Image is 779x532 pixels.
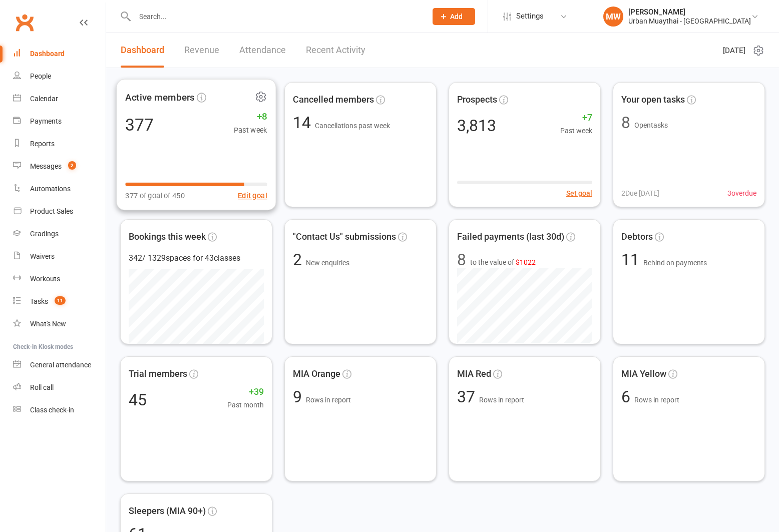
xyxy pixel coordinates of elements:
span: Behind on payments [643,259,707,267]
span: Sleepers (MIA 90+) [129,504,206,518]
a: Roll call [13,376,106,399]
a: People [13,65,106,88]
span: $1022 [516,258,536,266]
div: Tasks [30,297,48,305]
span: 2 [68,161,76,170]
span: Add [450,13,463,21]
div: Payments [30,117,62,125]
button: Set goal [566,188,592,199]
span: Bookings this week [129,230,206,244]
span: 3 overdue [727,188,756,199]
span: Debtors [621,230,653,244]
span: Rows in report [306,396,351,404]
span: Past week [234,124,267,136]
span: New enquiries [306,259,349,267]
span: Past month [227,399,264,410]
span: 37 [457,387,479,406]
span: Open tasks [634,121,668,129]
a: Payments [13,110,106,133]
button: Add [433,8,475,25]
div: [PERSON_NAME] [628,8,751,17]
div: 8 [621,115,630,131]
span: +8 [234,109,267,124]
div: What's New [30,320,66,328]
div: Messages [30,162,62,170]
span: Cancellations past week [315,122,390,130]
div: People [30,72,51,80]
a: Messages 2 [13,155,106,178]
div: 3,813 [457,118,496,134]
span: Past week [560,125,592,136]
span: Rows in report [479,396,524,404]
div: Class check-in [30,406,74,414]
div: MW [603,7,623,27]
div: 377 [125,116,154,133]
span: Failed payments (last 30d) [457,230,564,244]
div: Dashboard [30,50,65,58]
span: MIA Orange [293,367,340,381]
a: Gradings [13,223,106,245]
div: General attendance [30,361,91,369]
span: 2 [293,250,306,269]
a: Tasks 11 [13,290,106,313]
a: Waivers [13,245,106,268]
span: 6 [621,387,634,406]
span: 11 [621,250,643,269]
span: +39 [227,385,264,399]
a: Recent Activity [306,33,365,68]
a: Product Sales [13,200,106,223]
div: Urban Muaythai - [GEOGRAPHIC_DATA] [628,17,751,26]
span: Your open tasks [621,93,685,107]
div: 8 [457,252,466,268]
div: Gradings [30,230,59,238]
a: Dashboard [13,43,106,65]
span: 11 [55,296,66,305]
a: What's New [13,313,106,335]
div: Product Sales [30,207,73,215]
span: +7 [560,111,592,125]
a: Workouts [13,268,106,290]
a: Calendar [13,88,106,110]
div: Automations [30,185,71,193]
span: Trial members [129,367,187,381]
a: Dashboard [121,33,164,68]
a: Revenue [184,33,219,68]
span: Settings [516,5,544,28]
span: Active members [125,90,195,105]
span: Rows in report [634,396,679,404]
div: Workouts [30,275,60,283]
div: Waivers [30,252,55,260]
div: Roll call [30,383,54,391]
div: Calendar [30,95,58,103]
a: Reports [13,133,106,155]
span: 2 Due [DATE] [621,188,659,199]
span: "Contact Us" submissions [293,230,396,244]
span: MIA Yellow [621,367,666,381]
span: Prospects [457,93,497,107]
span: MIA Red [457,367,491,381]
button: Edit goal [238,190,267,202]
span: 377 of goal of 450 [125,190,185,202]
a: Automations [13,178,106,200]
span: 9 [293,387,306,406]
input: Search... [132,10,420,24]
span: [DATE] [723,45,745,57]
span: to the value of [470,257,536,268]
a: Class kiosk mode [13,399,106,421]
a: General attendance kiosk mode [13,354,106,376]
a: Clubworx [12,10,37,35]
div: 342 / 1329 spaces for 43 classes [129,252,264,265]
span: Cancelled members [293,93,374,107]
div: 45 [129,392,147,408]
div: Reports [30,140,55,148]
span: 14 [293,113,315,132]
a: Attendance [239,33,286,68]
